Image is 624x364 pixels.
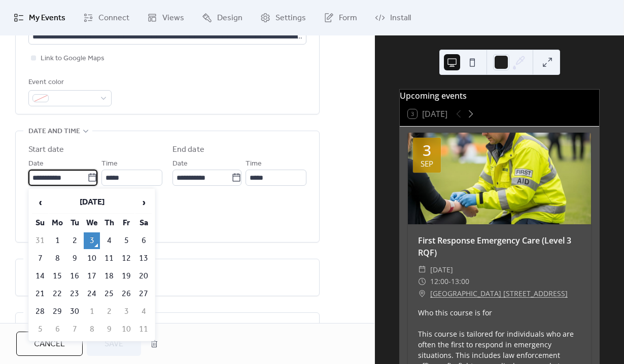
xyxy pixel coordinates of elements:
[84,268,100,285] td: 17
[28,158,44,170] span: Date
[84,321,100,338] td: 8
[49,268,65,285] td: 15
[34,338,65,350] span: Cancel
[66,250,83,267] td: 9
[367,4,419,31] a: Install
[140,4,192,31] a: Views
[135,286,152,302] td: 27
[32,303,48,320] td: 28
[66,215,83,231] th: Tu
[49,303,65,320] td: 29
[66,268,83,285] td: 16
[135,215,152,231] th: Sa
[66,286,83,302] td: 23
[32,232,48,249] td: 31
[418,264,426,276] div: ​
[84,215,100,231] th: We
[101,286,117,302] td: 25
[448,275,451,288] span: -
[430,288,568,300] a: [GEOGRAPHIC_DATA] [STREET_ADDRESS]
[49,232,65,249] td: 1
[135,250,152,267] td: 13
[28,76,110,89] div: Event color
[84,250,100,267] td: 10
[32,250,48,267] td: 7
[118,268,134,285] td: 19
[423,143,431,158] div: 3
[49,321,65,338] td: 6
[135,232,152,249] td: 6
[84,303,100,320] td: 1
[135,321,152,338] td: 11
[135,303,152,320] td: 4
[28,144,64,156] div: Start date
[101,158,118,170] span: Time
[32,215,48,231] th: Su
[408,234,591,259] div: First Response Emergency Care (Level 3 RQF)
[172,144,204,156] div: End date
[194,4,250,31] a: Design
[430,264,453,276] span: [DATE]
[32,192,48,213] span: ‹
[66,232,83,249] td: 2
[49,286,65,302] td: 22
[84,232,100,249] td: 3
[101,215,117,231] th: Th
[418,288,426,300] div: ​
[32,268,48,285] td: 14
[136,192,151,213] span: ›
[101,303,117,320] td: 2
[32,321,48,338] td: 5
[101,321,117,338] td: 9
[66,303,83,320] td: 30
[118,286,134,302] td: 26
[118,250,134,267] td: 12
[49,192,134,214] th: [DATE]
[66,321,83,338] td: 7
[118,303,134,320] td: 3
[49,215,65,231] th: Mo
[28,126,80,138] span: Date and time
[16,332,83,356] button: Cancel
[41,53,105,65] span: Link to Google Maps
[118,215,134,231] th: Fr
[390,12,411,24] span: Install
[162,12,184,24] span: Views
[316,4,365,31] a: Form
[32,286,48,302] td: 21
[253,4,314,31] a: Settings
[421,160,433,168] div: Sep
[217,12,242,24] span: Design
[6,4,73,31] a: My Events
[339,12,357,24] span: Form
[172,158,188,170] span: Date
[118,321,134,338] td: 10
[76,4,137,31] a: Connect
[400,90,599,102] div: Upcoming events
[275,12,306,24] span: Settings
[135,268,152,285] td: 20
[98,12,129,24] span: Connect
[101,250,117,267] td: 11
[49,250,65,267] td: 8
[430,275,448,288] span: 12:00
[246,158,262,170] span: Time
[451,275,469,288] span: 13:00
[118,232,134,249] td: 5
[29,12,65,24] span: My Events
[84,286,100,302] td: 24
[101,268,117,285] td: 18
[418,275,426,288] div: ​
[101,232,117,249] td: 4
